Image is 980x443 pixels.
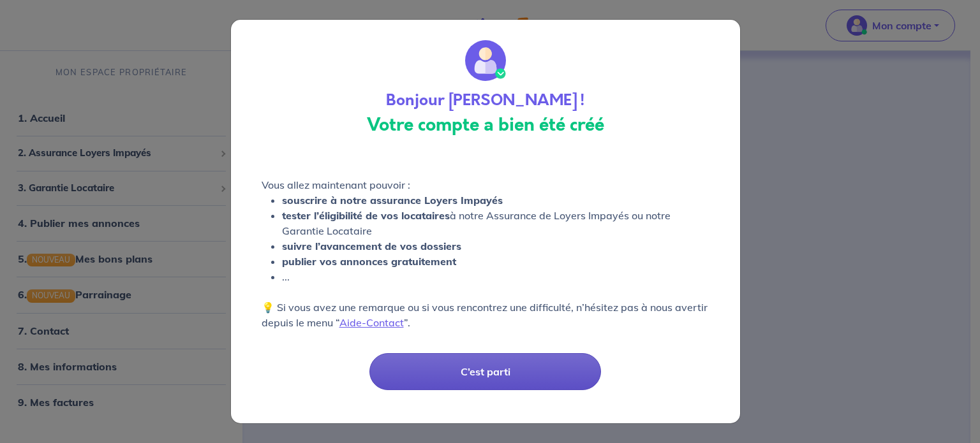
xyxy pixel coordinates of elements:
[465,40,506,81] img: wallet_circle
[367,112,604,138] strong: Votre compte a bien été créé
[386,91,584,110] h4: Bonjour [PERSON_NAME] !
[282,208,709,238] li: à notre Assurance de Loyers Impayés ou notre Garantie Locataire
[369,353,601,390] button: C’est parti
[339,316,404,329] a: Aide-Contact
[262,177,709,192] p: Vous allez maintenant pouvoir :
[282,194,503,207] strong: souscrire à notre assurance Loyers Impayés
[282,209,450,222] strong: tester l’éligibilité de vos locataires
[282,240,461,252] strong: suivre l’avancement de vos dossiers
[262,300,709,330] p: 💡 Si vous avez une remarque ou si vous rencontrez une difficulté, n’hésitez pas à nous avertir de...
[282,255,456,268] strong: publier vos annonces gratuitement
[282,269,709,284] li: ...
